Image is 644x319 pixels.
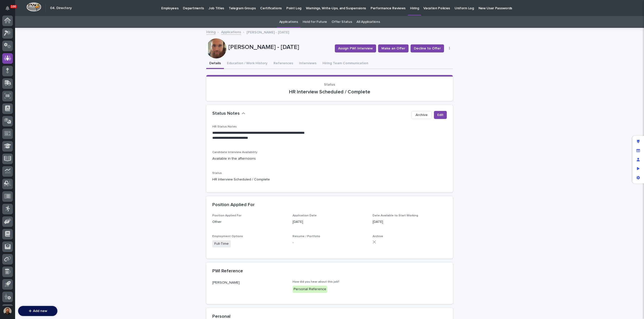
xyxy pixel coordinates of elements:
span: Assign PWI Interview [338,46,373,51]
a: Offer Status [332,16,352,28]
span: Full-Time [212,240,231,247]
div: Personal Reference [293,286,327,293]
a: Hiring [206,29,216,35]
h2: Position Applied For [212,202,255,208]
span: Resume / Portfolio [293,235,320,238]
button: Education / Work History [224,58,270,69]
p: [PERSON_NAME] - [DATE] [247,29,289,35]
div: Notifications100 [6,6,13,14]
p: [PERSON_NAME] [212,280,287,285]
p: [DATE] [373,219,447,225]
button: Hiring Team Communication [319,58,371,69]
img: Workspace Logo [26,2,41,12]
a: Applications [279,16,298,28]
h2: 04. Directory [50,6,72,10]
button: Assign PWI Interview [335,44,376,52]
button: Decline to Offer [411,44,444,52]
span: Employment Options [212,235,243,238]
p: [DATE] [293,219,367,225]
span: HR Status Notes [212,125,237,128]
button: Make an Offer [378,44,409,52]
a: Applications [221,29,241,35]
button: Archive [411,111,432,119]
button: Notifications [2,3,13,14]
p: Other [212,219,287,225]
a: All Applications [356,16,380,28]
span: Status [324,83,335,86]
button: Add new [18,306,57,316]
span: How did you hear about this job? [293,280,339,283]
span: Archive [416,112,428,117]
button: References [270,58,296,69]
span: Application Date [293,214,317,217]
span: Edit [437,112,444,117]
div: Manage fields and data [634,146,643,155]
h2: PWI Reference [212,269,243,274]
span: Decline to Offer [414,46,441,51]
span: Archive [373,235,383,238]
p: [PERSON_NAME] - [DATE] [228,44,331,51]
span: Candidate Interview Availability [212,151,257,154]
button: Interviews [296,58,319,69]
p: HR Interview Scheduled / Complete [212,89,447,95]
p: Available in the afternoons [212,156,447,161]
span: Make an Offer [381,46,405,51]
button: Details [206,58,224,69]
a: Hold for Future [303,16,327,28]
p: HR Interview Scheduled / Complete [212,177,447,182]
div: App settings [634,173,643,182]
h2: Status Notes [212,111,240,116]
span: Position Applied For [212,214,242,217]
p: 100 [11,5,16,8]
iframe: Open customer support [628,302,641,316]
span: Status [212,172,222,175]
div: Manage users [634,155,643,164]
button: Edit [434,111,447,119]
button: Status Notes [212,111,245,116]
div: Edit layout [634,137,643,146]
span: Date Available to Start Working [373,214,418,217]
button: users-avatar [2,306,13,316]
p: - [293,240,367,245]
div: Preview as [634,164,643,173]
